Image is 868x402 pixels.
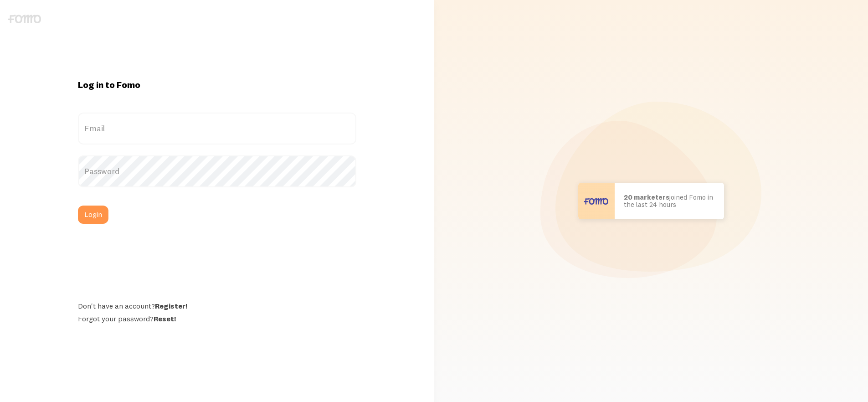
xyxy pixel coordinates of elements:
div: Forgot your password? [78,314,356,323]
label: Email [78,113,356,144]
a: Register! [155,301,187,310]
p: joined Fomo in the last 24 hours [624,194,715,209]
a: Reset! [154,314,176,323]
b: 20 marketers [624,193,669,201]
img: fomo-logo-gray-b99e0e8ada9f9040e2984d0d95b3b12da0074ffd48d1e5cb62ac37fc77b0b268.svg [8,15,41,23]
img: User avatar [578,183,615,219]
h1: Log in to Fomo [78,79,356,91]
label: Password [78,155,356,187]
button: Login [78,206,108,224]
div: Don't have an account? [78,301,356,310]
